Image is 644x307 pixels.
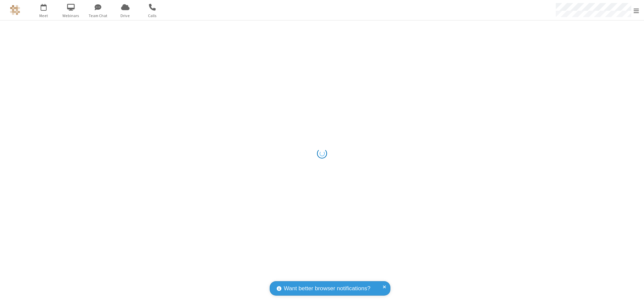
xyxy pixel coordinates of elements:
[86,13,111,19] span: Team Chat
[31,13,56,19] span: Meet
[10,5,20,15] img: QA Selenium DO NOT DELETE OR CHANGE
[113,13,138,19] span: Drive
[140,13,165,19] span: Calls
[58,13,84,19] span: Webinars
[284,284,370,293] span: Want better browser notifications?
